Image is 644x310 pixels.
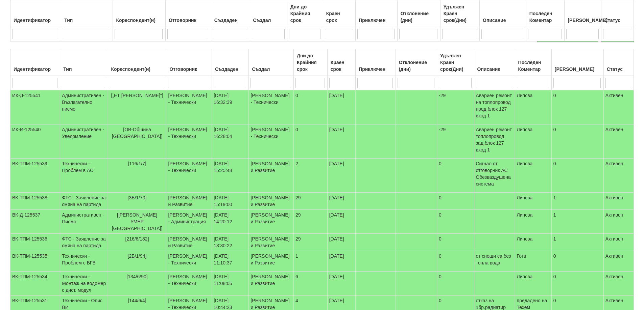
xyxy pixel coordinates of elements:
[442,2,478,25] div: Удължен Краен срок(Дни)
[437,49,474,76] th: Удължен Краен срок(Дни): No sort applied, activate to apply an ascending sort
[249,90,294,124] td: [PERSON_NAME] - Технически
[356,0,397,27] th: Приключен: No sort applied, activate to apply an ascending sort
[437,210,474,234] td: 0
[603,159,634,193] td: Активен
[249,272,294,295] td: [PERSON_NAME] и Развитие
[517,161,533,166] span: Липсва
[60,124,108,159] td: Административен - Уведомление
[603,193,634,210] td: Активен
[601,0,634,27] th: Статус: No sort applied, activate to apply an ascending sort
[61,0,113,27] th: Тип: No sort applied, activate to apply an ascending sort
[295,253,298,259] span: 1
[166,124,212,159] td: [PERSON_NAME] - Технически
[212,124,249,159] td: [DATE] 16:28:04
[10,49,60,76] th: Идентификатор: No sort applied, activate to apply an ascending sort
[250,0,287,27] th: Създал: No sort applied, activate to apply an ascending sort
[476,92,513,119] p: Авариен ремонт на топлопровод пред блок 127 вход 1
[603,49,634,76] th: Статус: No sort applied, activate to apply an ascending sort
[212,193,249,210] td: [DATE] 15:19:00
[327,49,355,76] th: Краен срок: No sort applied, activate to apply an ascending sort
[212,49,249,76] th: Създаден: No sort applied, activate to apply an ascending sort
[249,251,294,272] td: [PERSON_NAME] и Развитие
[357,16,395,25] div: Приключен
[437,90,474,124] td: -29
[437,193,474,210] td: 0
[252,16,285,25] div: Създал
[603,124,634,159] td: Активен
[128,195,147,200] span: [3Б/1/70]
[476,253,513,266] p: от снощи са без топла вода
[551,272,603,295] td: 0
[437,251,474,272] td: 0
[166,90,212,124] td: [PERSON_NAME] - Технически
[295,51,326,74] div: Дни до Крайния срок
[327,234,355,251] td: [DATE]
[565,0,601,27] th: Брой Файлове: No sort applied, activate to apply an ascending sort
[437,272,474,295] td: 0
[517,58,550,74] div: Последен Коментар
[60,159,108,193] td: Технически - Проблем в АС
[295,212,301,218] span: 29
[327,251,355,272] td: [DATE]
[517,93,533,98] span: Липсва
[249,159,294,193] td: [PERSON_NAME] и Развитие
[295,127,298,132] span: 0
[166,49,212,76] th: Отговорник: No sort applied, activate to apply an ascending sort
[10,251,60,272] td: ВК-ТПМ-125535
[60,251,108,272] td: Технически - Проблем с БГВ
[10,210,60,234] td: ВК-Д-125537
[128,298,146,303] span: [144/6/4]
[168,64,210,74] div: Отговорник
[113,0,166,27] th: Кореспондент(и): No sort applied, activate to apply an ascending sort
[526,0,565,27] th: Последен Коментар: No sort applied, activate to apply an ascending sort
[517,236,533,242] span: Липсва
[12,64,58,74] div: Идентификатор
[60,210,108,234] td: Административен - Писмо
[212,272,249,295] td: [DATE] 11:08:05
[166,210,212,234] td: [PERSON_NAME] - Администрация
[295,161,298,166] span: 2
[551,49,603,76] th: Брой Файлове: No sort applied, activate to apply an ascending sort
[60,234,108,251] td: ФТС - Заявление за смяна на партида
[287,0,323,27] th: Дни до Крайния срок: No sort applied, activate to apply an ascending sort
[249,193,294,210] td: [PERSON_NAME] и Развитие
[396,49,437,76] th: Отклонение (дни): No sort applied, activate to apply an ascending sort
[295,274,298,279] span: 6
[356,49,396,76] th: Приключен: No sort applied, activate to apply an ascending sort
[480,0,526,27] th: Описание: No sort applied, activate to apply an ascending sort
[249,49,294,76] th: Създал: No sort applied, activate to apply an ascending sort
[603,210,634,234] td: Активен
[166,272,212,295] td: [PERSON_NAME] - Технически
[437,124,474,159] td: -29
[323,0,356,27] th: Краен срок: No sort applied, activate to apply an ascending sort
[249,234,294,251] td: [PERSON_NAME] и Развитие
[112,127,163,139] span: [ОВ-Община [GEOGRAPHIC_DATA]]
[476,126,513,153] p: Авариен ремонт топлопровод зад блок 127 вход 1
[166,251,212,272] td: [PERSON_NAME] - Технически
[603,90,634,124] td: Активен
[111,93,163,98] span: [„ЕТ [PERSON_NAME]“]
[63,16,111,25] div: Тип
[60,49,108,76] th: Тип: No sort applied, activate to apply an ascending sort
[115,16,164,25] div: Кореспондент(и)
[10,90,60,124] td: ИК-Д-125541
[295,298,298,303] span: 4
[10,124,60,159] td: ИК-И-125540
[605,64,632,74] div: Статус
[212,90,249,124] td: [DATE] 16:32:39
[440,0,479,27] th: Удължен Краен срок(Дни): No sort applied, activate to apply an ascending sort
[12,16,59,25] div: Идентификатор
[551,251,603,272] td: 0
[566,16,599,25] div: [PERSON_NAME]
[212,210,249,234] td: [DATE] 14:20:12
[60,90,108,124] td: Административен - Възлагателно писмо
[327,124,355,159] td: [DATE]
[108,49,166,76] th: Кореспондент(и): No sort applied, activate to apply an ascending sort
[398,58,435,74] div: Отклонение (дни)
[515,49,551,76] th: Последен Коментар: No sort applied, activate to apply an ascending sort
[439,51,472,74] div: Удължен Краен срок(Дни)
[166,234,212,251] td: [PERSON_NAME] и Развитие
[295,236,301,242] span: 29
[327,272,355,295] td: [DATE]
[517,212,533,218] span: Липсва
